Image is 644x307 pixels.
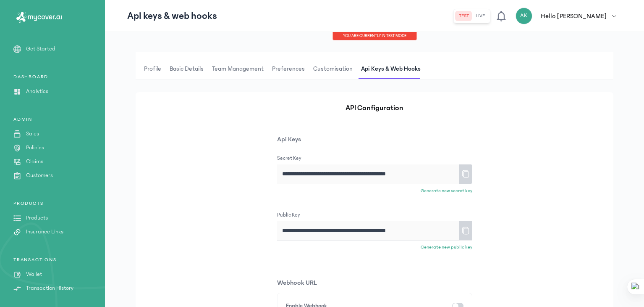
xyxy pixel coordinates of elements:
div: AK [516,8,532,24]
span: Preferences [270,59,306,79]
button: Team Management [210,59,270,79]
p: Sales [26,130,39,138]
button: AKHello [PERSON_NAME] [516,8,622,24]
span: Profile [142,59,163,79]
p: Webhook URL [277,278,472,288]
p: Customers [26,171,53,180]
p: Generate new secret key [421,188,472,194]
div: You are currently in TEST MODE [332,32,417,40]
button: Basic details [168,59,210,79]
span: Api Keys & Web hooks [359,59,422,79]
p: Policies [26,143,44,152]
label: Secret Key [277,154,301,163]
p: API Configuration [277,102,472,114]
span: Team Management [210,59,265,79]
p: Get Started [26,45,55,53]
span: Basic details [168,59,205,79]
p: Api keys & web hooks [127,9,217,23]
p: Insurance Links [26,228,63,236]
p: Analytics [26,87,48,96]
button: Profile [142,59,168,79]
p: Products [26,214,48,222]
button: test [456,11,472,21]
p: Transaction History [26,284,73,293]
button: Preferences [270,59,312,79]
label: Public Key [277,211,300,220]
p: Claims [26,157,43,166]
button: live [472,11,488,21]
p: Generate new public key [421,244,472,251]
p: Wallet [26,270,42,279]
p: Hello [PERSON_NAME] [541,11,607,21]
button: Customisation [312,59,359,79]
p: Api Keys [277,134,472,144]
span: Customisation [312,59,354,79]
button: Api Keys & Web hooks [359,59,427,79]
